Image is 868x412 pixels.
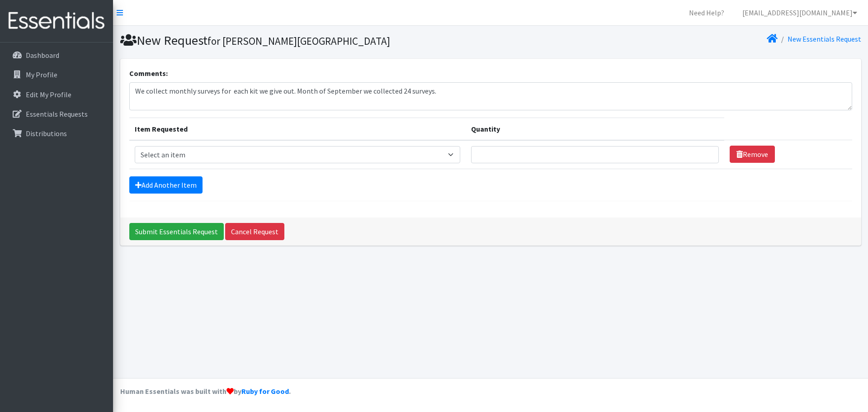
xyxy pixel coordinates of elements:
[129,223,224,240] input: Submit Essentials Request
[26,51,59,60] p: Dashboard
[225,223,284,240] a: Cancel Request
[682,4,731,22] a: Need Help?
[26,70,57,79] p: My Profile
[26,109,88,118] p: Essentials Requests
[241,387,289,396] a: Ruby for Good
[4,105,109,123] a: Essentials Requests
[730,146,775,163] a: Remove
[129,118,466,140] th: Item Requested
[208,34,390,47] small: for [PERSON_NAME][GEOGRAPHIC_DATA]
[120,387,291,396] strong: Human Essentials was built with by .
[4,85,109,104] a: Edit My Profile
[466,118,724,140] th: Quantity
[788,34,861,43] a: New Essentials Request
[4,46,109,64] a: Dashboard
[26,129,67,138] p: Distributions
[735,4,864,22] a: [EMAIL_ADDRESS][DOMAIN_NAME]
[129,68,168,79] label: Comments:
[4,124,109,142] a: Distributions
[4,6,109,36] img: HumanEssentials
[4,66,109,84] a: My Profile
[120,33,487,48] h1: New Request
[26,90,71,99] p: Edit My Profile
[129,176,203,194] a: Add Another Item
